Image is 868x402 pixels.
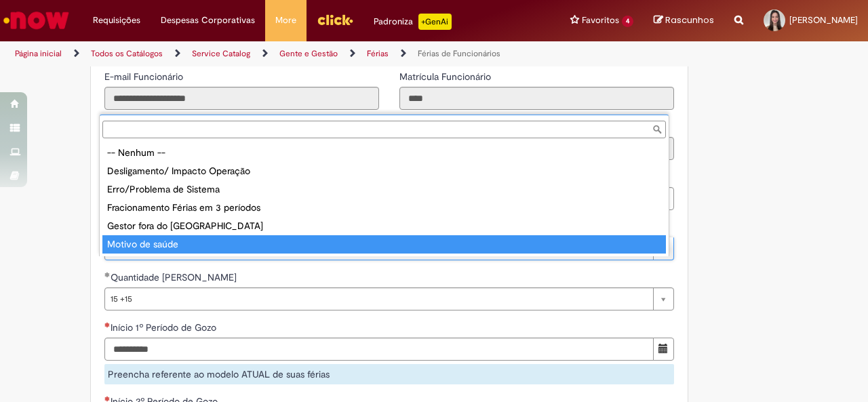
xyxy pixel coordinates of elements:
[102,162,666,180] div: Desligamento/ Impacto Operação
[102,235,666,254] div: Motivo de saúde
[102,199,666,217] div: Fracionamento Férias em 3 períodos
[102,180,666,199] div: Erro/Problema de Sistema
[102,217,666,235] div: Gestor fora do [GEOGRAPHIC_DATA]
[100,141,669,256] ul: Motivo da Exceção
[102,144,666,162] div: -- Nenhum --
